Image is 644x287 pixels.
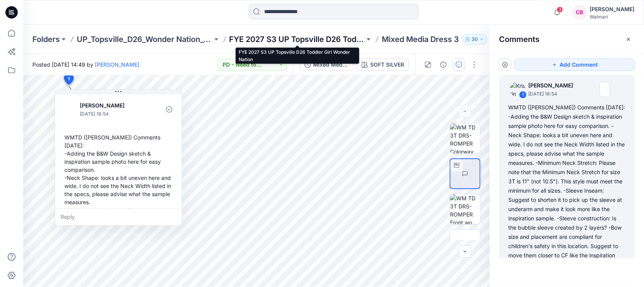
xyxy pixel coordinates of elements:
[573,5,587,19] div: CB
[313,60,349,69] div: Mixed Media Dress 3
[437,59,450,71] button: Details
[370,60,404,69] div: SOFT SILVER
[77,34,212,45] a: UP_Topsville_D26_Wonder Nation_Toddler Girl
[450,194,480,224] img: WM TD 3T DRS-ROMPER Front wo Avatar
[357,59,409,71] button: SOFT SILVER
[382,34,459,45] p: Mixed Media Dress 3
[528,81,578,90] p: [PERSON_NAME]
[557,7,563,13] span: 3
[95,61,139,68] a: [PERSON_NAME]
[450,123,480,153] img: WM TD 3T DRS-ROMPER Colorway wo Avatar
[472,35,478,44] p: 30
[590,5,634,14] div: [PERSON_NAME]
[300,59,354,71] button: Mixed Media Dress 3
[519,91,527,99] div: 1
[229,34,365,45] a: FYE 2027 S3 UP Topsville D26 Toddler Girl Wonder Nation
[55,208,182,225] div: Reply
[510,82,525,97] img: Kristin Veit
[590,14,634,20] div: Walmart
[32,34,60,45] a: Folders
[514,59,635,71] button: Add Comment
[462,34,487,45] button: 30
[499,35,539,44] h2: Comments
[80,101,143,110] p: [PERSON_NAME]
[80,110,143,118] p: [DATE] 18:54
[68,76,70,82] span: 1
[61,102,77,117] img: Kristin Veit
[528,90,578,98] p: [DATE] 18:54
[32,60,139,69] span: Posted [DATE] 14:49 by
